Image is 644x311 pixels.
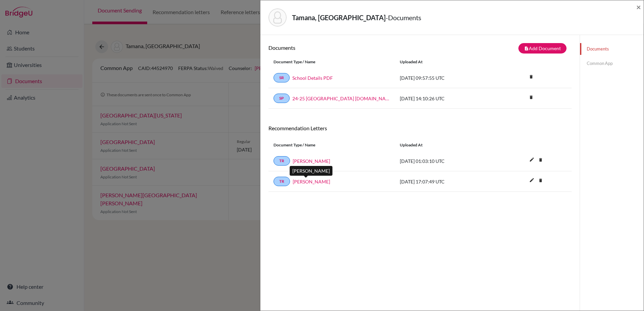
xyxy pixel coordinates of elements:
[524,46,529,51] i: note_add
[526,176,538,186] button: edit
[273,73,290,82] a: SR
[290,166,332,176] div: [PERSON_NAME]
[400,179,445,184] span: [DATE] 17:07:49 UTC
[395,95,496,102] div: [DATE] 14:10:26 UTC
[526,175,537,185] i: edit
[386,13,421,22] span: - Documents
[518,43,567,54] button: note_addAdd Document
[536,155,546,165] i: delete
[293,178,330,185] a: [PERSON_NAME]
[526,72,536,82] i: delete
[400,158,445,164] span: [DATE] 01:03:10 UTC
[636,3,641,11] button: Close
[395,74,496,81] div: [DATE] 09:57:55 UTC
[526,73,536,82] a: delete
[580,58,644,69] a: Common App
[292,95,390,102] a: 24-25 [GEOGRAPHIC_DATA] [DOMAIN_NAME]_wide
[292,74,333,81] a: School Details PDF
[395,59,496,65] div: Uploaded at
[273,177,290,186] a: TR
[293,158,330,165] a: [PERSON_NAME]
[580,43,644,55] a: Documents
[526,93,536,102] a: delete
[268,125,572,131] h6: Recommendation Letters
[526,154,537,165] i: edit
[536,176,546,185] a: delete
[268,59,395,65] div: Document Type / Name
[536,156,546,165] a: delete
[395,142,496,148] div: Uploaded at
[526,92,536,102] i: delete
[536,175,546,185] i: delete
[268,142,395,148] div: Document Type / Name
[273,94,290,103] a: SP
[526,155,538,165] button: edit
[273,156,290,166] a: TR
[292,13,386,22] strong: Tamana, [GEOGRAPHIC_DATA]
[268,44,420,51] h6: Documents
[636,2,641,12] span: ×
